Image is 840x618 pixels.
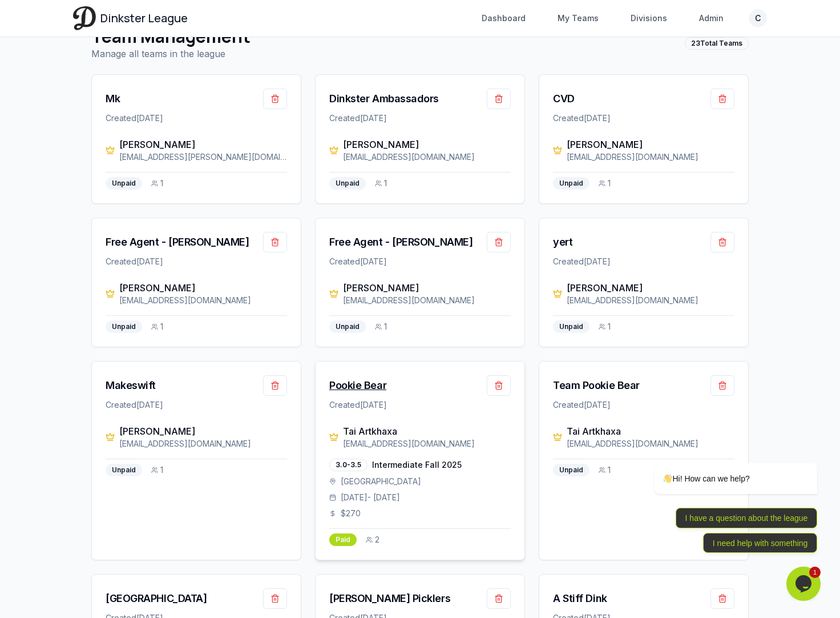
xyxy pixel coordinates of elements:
[567,281,734,295] div: [PERSON_NAME]
[151,178,163,189] div: 1
[106,256,287,267] div: Created [DATE]
[343,438,511,450] div: [EMAIL_ADDRESS][DOMAIN_NAME]
[91,47,251,61] p: Manage all teams in the league
[329,234,472,250] a: Free Agent - [PERSON_NAME]
[106,591,207,607] a: [GEOGRAPHIC_DATA]
[343,151,511,163] div: [EMAIL_ADDRESS][DOMAIN_NAME]
[567,138,734,151] div: [PERSON_NAME]
[106,320,142,333] div: Unpaid
[151,321,163,332] div: 1
[329,533,357,546] div: Paid
[329,177,366,190] div: Unpaid
[553,91,575,107] a: CVD
[567,438,734,450] div: [EMAIL_ADDRESS][DOMAIN_NAME]
[366,534,379,545] div: 2
[329,591,450,607] a: [PERSON_NAME] Picklers
[599,178,611,189] div: 1
[329,508,511,519] div: $ 270
[553,464,589,476] div: Unpaid
[475,8,532,29] a: Dashboard
[786,567,823,601] iframe: chat widget
[553,234,572,250] a: yert
[599,321,611,332] div: 1
[106,399,287,411] div: Created [DATE]
[553,177,589,190] div: Unpaid
[343,295,511,306] div: [EMAIL_ADDRESS][DOMAIN_NAME]
[100,10,188,26] span: Dinkster League
[692,8,730,29] a: Admin
[551,8,605,29] a: My Teams
[329,399,511,411] div: Created [DATE]
[106,177,142,190] div: Unpaid
[617,360,823,561] iframe: chat widget
[341,492,400,503] span: [DATE] - [DATE]
[329,113,511,124] div: Created [DATE]
[553,113,734,124] div: Created [DATE]
[119,295,287,306] div: [EMAIL_ADDRESS][DOMAIN_NAME]
[329,459,367,471] div: 3.0-3.5
[343,424,511,438] div: Tai Artkhaxa
[341,476,421,487] span: [GEOGRAPHIC_DATA]
[343,138,511,151] div: [PERSON_NAME]
[106,378,156,394] a: Makeswift
[151,464,163,476] div: 1
[73,6,96,30] img: Dinkster
[553,399,734,411] div: Created [DATE]
[119,424,287,438] div: [PERSON_NAME]
[343,281,511,295] div: [PERSON_NAME]
[685,37,749,50] div: 23 Total Teams
[329,378,386,394] a: Pookie Bear
[106,234,249,250] a: Free Agent - [PERSON_NAME]
[73,6,188,30] a: Dinkster League
[375,178,387,189] div: 1
[599,464,611,476] div: 1
[553,320,589,333] div: Unpaid
[329,256,511,267] div: Created [DATE]
[329,320,366,333] div: Unpaid
[567,151,734,163] div: [EMAIL_ADDRESS][DOMAIN_NAME]
[553,378,640,394] a: Team Pookie Bear
[106,113,287,124] div: Created [DATE]
[553,256,734,267] div: Created [DATE]
[375,321,387,332] div: 1
[119,151,287,163] div: [EMAIL_ADDRESS][PERSON_NAME][DOMAIN_NAME]
[329,91,439,107] a: Dinkster Ambassadors
[567,295,734,306] div: [EMAIL_ADDRESS][DOMAIN_NAME]
[749,9,767,27] button: C
[624,8,674,29] a: Divisions
[553,591,607,607] a: A Stiff Dink
[119,138,287,151] div: [PERSON_NAME]
[372,459,462,471] span: Intermediate Fall 2025
[119,438,287,450] div: [EMAIL_ADDRESS][DOMAIN_NAME]
[119,281,287,295] div: [PERSON_NAME]
[106,91,120,107] a: Mk
[106,464,142,476] div: Unpaid
[567,424,734,438] div: Tai Artkhaxa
